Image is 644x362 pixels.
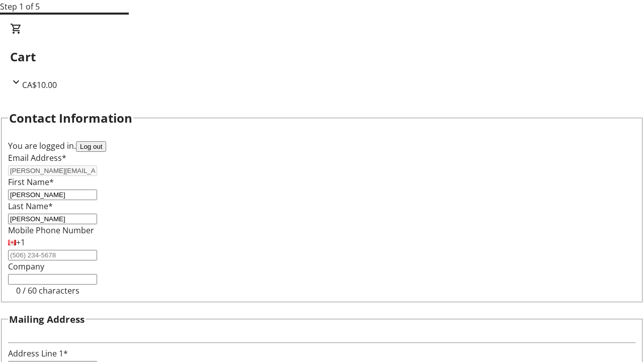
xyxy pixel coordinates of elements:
label: Email Address* [8,152,66,163]
label: Last Name* [8,201,53,212]
button: Log out [76,141,106,152]
tr-character-limit: 0 / 60 characters [16,285,79,296]
label: Address Line 1* [8,348,68,359]
div: CartCA$10.00 [10,23,634,91]
h2: Contact Information [9,109,132,127]
label: Mobile Phone Number [8,225,94,236]
label: First Name* [8,176,54,188]
div: You are logged in. [8,140,636,152]
input: (506) 234-5678 [8,250,97,260]
label: Company [8,261,44,272]
h2: Cart [10,48,634,66]
h3: Mailing Address [9,312,85,326]
span: CA$10.00 [22,79,57,90]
